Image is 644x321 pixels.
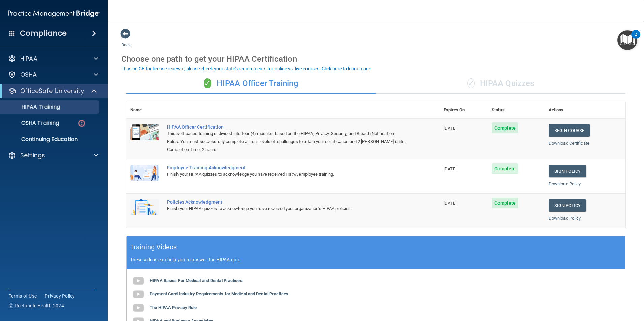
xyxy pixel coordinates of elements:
[150,278,243,283] b: HIPAA Basics For Medical and Dental Practices
[167,130,406,146] div: This self-paced training is divided into four (4) modules based on the HIPAA, Privacy, Security, ...
[167,165,406,170] div: Employee Training Acknowledgment
[167,124,406,130] a: HIPAA Officer Certification
[549,124,590,137] a: Begin Course
[8,151,98,159] a: Settings
[492,198,518,208] span: Complete
[549,165,586,177] a: Sign Policy
[121,65,373,72] button: If using CE for license renewal, please check your state's requirements for online vs. live cours...
[549,141,589,146] a: Download Certificate
[20,29,67,38] h4: Compliance
[167,170,406,178] div: Finish your HIPAA quizzes to acknowledge you have received HIPAA employee training.
[9,293,37,299] a: Terms of Use
[204,78,211,88] span: ✓
[549,216,581,221] a: Download Policy
[444,166,456,171] span: [DATE]
[130,257,622,262] p: These videos can help you to answer the HIPAA quiz
[376,74,625,94] div: HIPAA Quizzes
[635,34,637,43] div: 2
[549,181,581,186] a: Download Policy
[132,288,145,301] img: gray_youtube_icon.38fcd6cc.png
[467,78,475,88] span: ✓
[549,199,586,212] a: Sign Policy
[492,163,518,174] span: Complete
[8,87,98,95] a: OfficeSafe University
[444,126,456,131] span: [DATE]
[4,136,96,143] p: Continuing Education
[20,71,37,79] p: OSHA
[4,104,60,110] p: HIPAA Training
[167,205,406,213] div: Finish your HIPAA quizzes to acknowledge you have received your organization’s HIPAA policies.
[167,146,406,154] div: Completion Time: 2 hours
[121,49,631,69] div: Choose one path to get your HIPAA Certification
[150,305,197,310] b: The HIPAA Privacy Rule
[488,102,545,118] th: Status
[45,293,75,299] a: Privacy Policy
[167,199,406,205] div: Policies Acknowledgment
[121,34,131,47] a: Back
[8,55,98,63] a: HIPAA
[150,291,288,296] b: Payment Card Industry Requirements for Medical and Dental Practices
[20,87,84,95] p: OfficeSafe University
[8,7,100,21] img: PMB logo
[132,301,145,315] img: gray_youtube_icon.38fcd6cc.png
[132,274,145,288] img: gray_youtube_icon.38fcd6cc.png
[4,120,59,127] p: OSHA Training
[20,55,37,63] p: HIPAA
[130,241,177,253] h5: Training Videos
[545,102,625,118] th: Actions
[20,151,45,159] p: Settings
[126,74,376,94] div: HIPAA Officer Training
[444,201,456,206] span: [DATE]
[77,119,86,128] img: danger-circle.6113f641.png
[8,71,98,79] a: OSHA
[617,30,637,50] button: Open Resource Center, 2 new notifications
[126,102,163,118] th: Name
[122,66,372,71] div: If using CE for license renewal, please check your state's requirements for online vs. live cours...
[9,302,64,309] span: Ⓒ Rectangle Health 2024
[492,122,518,133] span: Complete
[440,102,488,118] th: Expires On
